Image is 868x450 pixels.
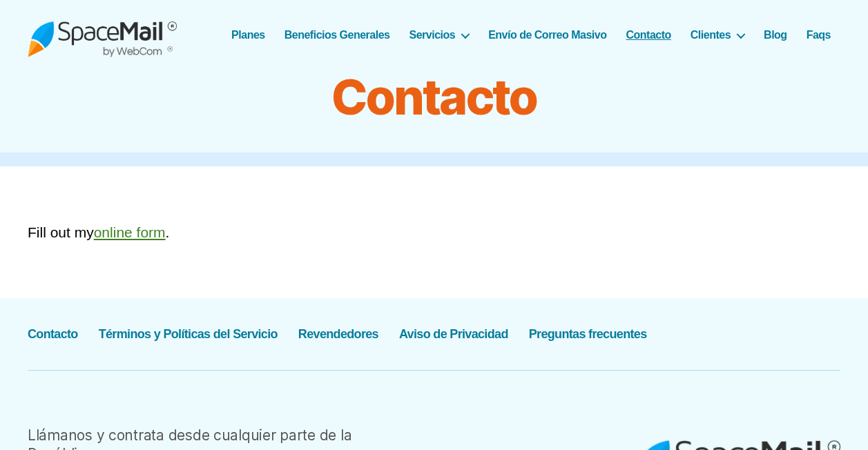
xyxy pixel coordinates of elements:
[691,28,744,41] a: Clientes
[764,28,787,41] a: Blog
[94,224,166,240] a: online form
[409,28,470,41] a: Servicios
[626,28,671,41] a: Contacto
[28,327,78,341] a: Contacto
[284,28,390,41] a: Beneficios Generales
[399,327,508,341] a: Aviso de Privacidad
[488,28,606,41] a: Envío de Correo Masivo
[28,324,646,344] nav: Pie de página
[807,28,831,41] a: Faqs
[89,70,780,125] h1: Contacto
[28,222,840,244] div: Fill out my .
[28,12,177,57] img: Spacemail
[239,28,840,41] nav: Horizontal
[298,327,378,341] a: Revendedores
[529,327,647,341] a: Preguntas frecuentes
[231,28,265,41] a: Planes
[99,327,278,341] a: Términos y Políticas del Servicio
